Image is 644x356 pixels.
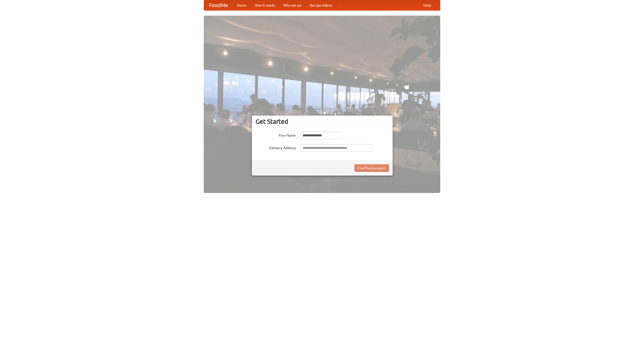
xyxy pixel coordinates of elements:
h3: Get Started [256,118,389,125]
a: Help [419,0,435,10]
a: Home [233,0,251,10]
label: Your Name [256,132,296,138]
a: FoodMe [204,0,233,10]
label: Delivery Address [256,144,296,150]
button: Find Restaurants! [354,164,389,172]
a: Who we are [279,0,306,10]
a: How it works [251,0,279,10]
a: Recipe videos [306,0,336,10]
